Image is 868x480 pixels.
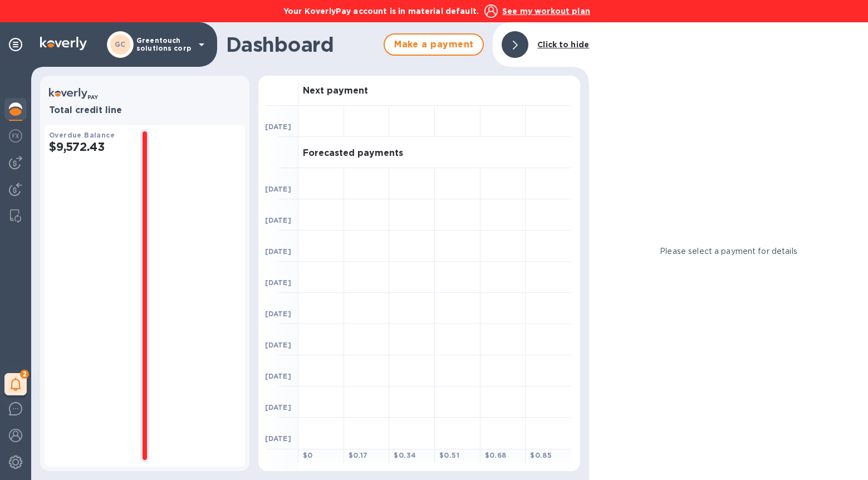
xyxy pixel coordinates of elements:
[485,451,507,459] b: $ 0.68
[136,37,192,52] p: Greentouch solutions corp
[265,123,291,131] b: [DATE]
[303,148,403,159] h3: Forecasted payments
[115,40,126,48] b: GC
[394,451,416,459] b: $ 0.34
[265,434,291,443] b: [DATE]
[530,451,552,459] b: $ 0.85
[265,403,291,412] b: [DATE]
[226,33,378,56] h1: Dashboard
[265,185,291,193] b: [DATE]
[349,451,368,459] b: $ 0.17
[40,37,87,50] img: Logo
[4,33,27,56] div: Pin categories
[20,370,29,379] span: 2
[265,310,291,318] b: [DATE]
[9,129,22,143] img: Foreign exchange
[394,38,474,51] span: Make a payment
[49,131,115,139] b: Overdue Balance
[303,86,368,96] h3: Next payment
[439,451,459,459] b: $ 0.51
[502,7,590,16] u: See my workout plan
[49,140,131,154] h2: $9,572.43
[537,40,589,49] b: Click to hide
[265,247,291,256] b: [DATE]
[49,105,241,116] h3: Total credit line
[265,216,291,224] b: [DATE]
[265,278,291,287] b: [DATE]
[303,451,313,459] b: $ 0
[265,372,291,380] b: [DATE]
[660,246,797,257] p: Please select a payment for details
[384,33,484,56] button: Make a payment
[283,7,479,16] b: Your KoverlyPay account is in material default.
[265,341,291,349] b: [DATE]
